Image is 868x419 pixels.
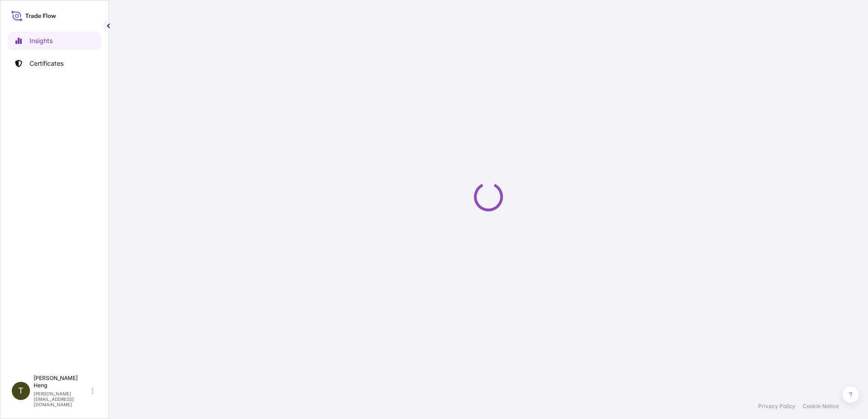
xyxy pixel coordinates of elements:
[30,36,53,45] p: Insights
[803,403,839,410] a: Cookie Notice
[8,32,101,50] a: Insights
[8,54,101,73] a: Certificates
[18,386,24,395] span: T
[758,403,795,410] a: Privacy Policy
[30,59,64,68] p: Certificates
[34,375,90,389] p: [PERSON_NAME] Heng
[34,391,90,407] p: [PERSON_NAME][EMAIL_ADDRESS][DOMAIN_NAME]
